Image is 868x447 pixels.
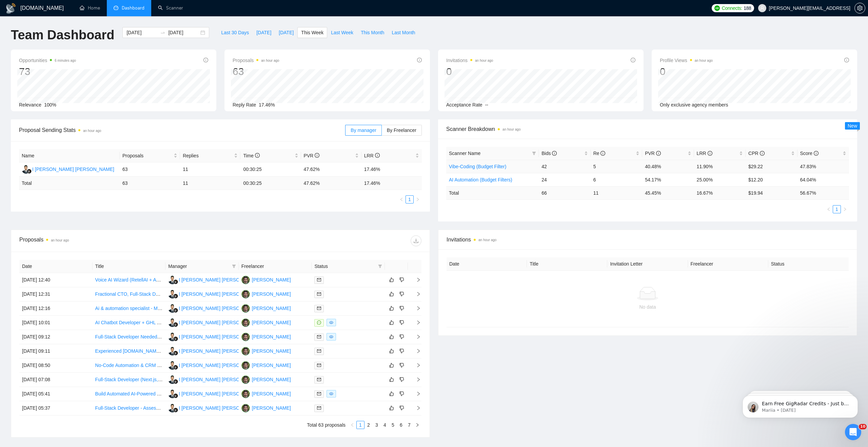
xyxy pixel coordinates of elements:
[800,151,818,156] span: Score
[179,319,261,326] div: I [PERSON_NAME] [PERSON_NAME]
[449,177,512,182] a: AI Automation (Budget Filters)
[252,319,291,326] div: [PERSON_NAME]
[180,149,240,162] th: Replies
[539,160,590,173] td: 42
[95,306,260,311] a: Ai & automation specialist - Make, Zapier, GHL, Airtable, & hubspot integration
[241,347,250,355] img: TF
[168,29,199,36] input: End date
[241,305,291,311] a: TF[PERSON_NAME]
[252,276,291,284] div: [PERSON_NAME]
[399,277,404,283] span: dislike
[95,405,188,411] a: Full-Stack Developer - Assessment Platform
[317,306,321,310] span: mail
[364,153,380,158] span: LRR
[120,149,180,162] th: Proposals
[261,59,279,62] time: an hour ago
[19,65,76,78] div: 73
[233,102,256,108] span: Reply Rate
[168,290,177,298] img: IG
[722,4,742,12] span: Connects:
[168,291,261,296] a: IGI [PERSON_NAME] [PERSON_NAME]
[179,376,261,383] div: I [PERSON_NAME] [PERSON_NAME]
[301,177,361,190] td: 47.62 %
[158,5,183,11] a: searchScanner
[398,404,406,412] button: dislike
[760,6,765,11] span: user
[398,304,406,312] button: dislike
[95,320,181,325] a: AI Chatbot Developer + GHL Experience
[406,196,413,203] a: 1
[399,320,404,325] span: dislike
[531,148,537,158] span: filter
[389,291,394,297] span: like
[19,126,345,134] span: Proposal Sending Stats
[168,333,177,341] img: IG
[399,377,404,382] span: dislike
[697,151,712,156] span: LRR
[241,333,250,341] img: TF
[375,153,380,158] span: info-circle
[502,128,520,131] time: an hour ago
[389,320,394,325] span: like
[120,162,180,177] td: 63
[252,305,291,312] div: [PERSON_NAME]
[22,166,114,172] a: IGI [PERSON_NAME] [PERSON_NAME]
[732,381,868,429] iframe: Intercom notifications message
[173,322,178,327] img: gigradar-bm.png
[241,362,291,368] a: TF[PERSON_NAME]
[55,59,76,62] time: 6 minutes ago
[389,277,394,283] span: like
[406,421,413,429] a: 7
[241,276,250,284] img: TF
[388,27,419,38] button: Last Month
[19,177,120,190] td: Total
[168,319,261,325] a: IGI [PERSON_NAME] [PERSON_NAME]
[446,65,493,78] div: 0
[825,205,833,213] li: Previous Page
[406,195,414,203] li: 1
[27,169,32,174] img: gigradar-bm.png
[591,186,642,199] td: 11
[399,348,404,354] span: dislike
[389,363,394,368] span: like
[173,393,178,398] img: gigradar-bm.png
[252,333,291,341] div: [PERSON_NAME]
[233,65,279,78] div: 63
[845,424,861,440] iframe: Intercom live chat
[179,404,261,412] div: I [PERSON_NAME] [PERSON_NAME]
[241,375,250,384] img: TF
[350,423,354,427] span: left
[95,291,271,297] a: Fractional CTO, Full-Stack Developer, and AI/Automation Expert for a global startup
[241,376,291,382] a: TF[PERSON_NAME]
[532,151,536,155] span: filter
[122,5,144,11] span: Dashboard
[168,404,177,412] img: IG
[168,348,261,353] a: IGI [PERSON_NAME] [PERSON_NAME]
[389,348,394,354] span: like
[160,30,165,35] span: to
[241,334,291,339] a: TF[PERSON_NAME]
[398,375,406,384] button: dislike
[399,334,404,339] span: dislike
[241,361,250,370] img: TF
[317,377,321,382] span: mail
[240,162,301,177] td: 00:30:25
[361,29,384,36] span: This Month
[255,153,260,158] span: info-circle
[252,404,291,412] div: [PERSON_NAME]
[120,177,180,190] td: 63
[388,390,396,398] button: like
[95,391,281,396] a: Build Automated AI-Powered UGC Ad Generation System ([DOMAIN_NAME] + AI Tools)
[179,347,261,355] div: I [PERSON_NAME] [PERSON_NAME]
[241,391,291,396] a: TF[PERSON_NAME]
[95,377,290,382] a: Full-Stack Developer (Next.js, Node, AI APIs) for Real Estate SaaS (Phase 2+ Development)
[241,405,291,410] a: TF[PERSON_NAME]
[168,391,261,396] a: IGI [PERSON_NAME] [PERSON_NAME]
[297,27,327,38] button: This Week
[179,362,261,369] div: I [PERSON_NAME] [PERSON_NAME]
[256,29,271,36] span: [DATE]
[240,177,301,190] td: 00:30:25
[645,151,661,156] span: PVR
[392,29,415,36] span: Last Month
[317,406,321,410] span: mail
